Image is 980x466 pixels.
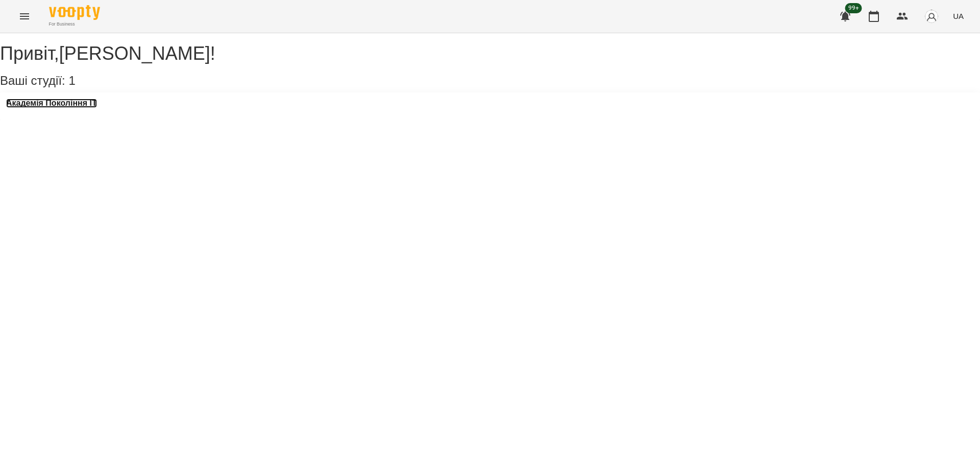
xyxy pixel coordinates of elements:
span: UA [953,11,964,21]
button: UA [949,7,968,26]
a: Академія Покоління ІТ [6,99,97,108]
span: 1 [68,74,75,87]
span: 99+ [845,3,862,13]
img: Voopty Logo [49,5,100,20]
button: Menu [12,4,37,29]
img: avatar_s.png [924,9,939,24]
span: For Business [49,21,100,28]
